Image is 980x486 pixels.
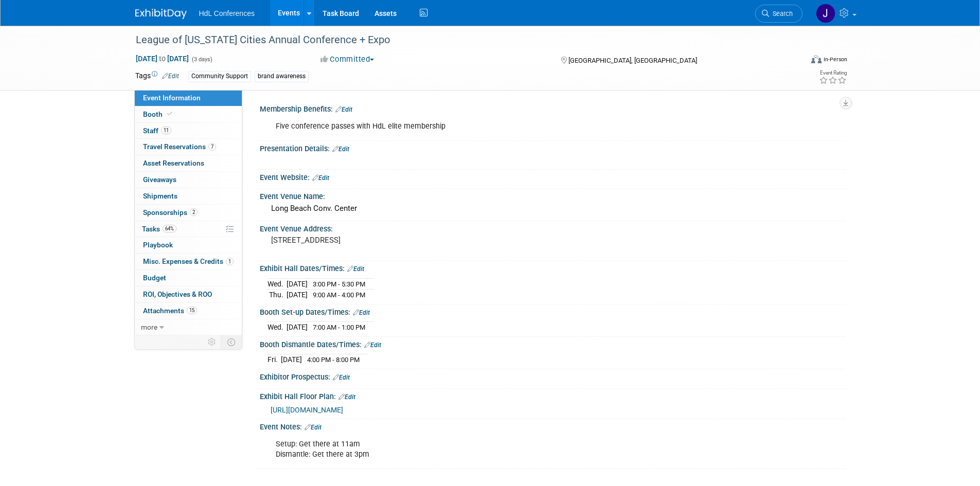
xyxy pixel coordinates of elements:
div: Community Support [188,71,251,82]
span: 9:00 AM - 4:00 PM [313,291,365,299]
span: 7 [208,143,216,151]
a: Edit [305,424,322,431]
a: Edit [338,393,355,401]
img: Format-Inperson.png [811,55,822,63]
a: Search [755,5,803,23]
span: 4:00 PM - 8:00 PM [307,356,360,364]
a: Edit [332,146,349,153]
span: ROI, Objectives & ROO [143,290,212,298]
button: Committed [317,54,378,65]
a: Budget [135,270,242,286]
span: 7:00 AM - 1:00 PM [313,323,365,331]
a: Shipments [135,188,242,204]
span: Attachments [143,307,197,315]
span: 1 [226,258,234,265]
div: Event Rating [819,70,847,76]
div: Event Website: [260,170,845,183]
a: Edit [347,265,364,273]
div: Event Venue Name: [260,189,845,202]
span: 2 [190,208,198,216]
div: Exhibit Hall Dates/Times: [260,261,845,274]
a: Edit [364,341,381,349]
span: to [157,55,167,63]
td: [DATE] [281,354,302,365]
div: Presentation Details: [260,141,845,154]
td: Toggle Event Tabs [221,335,242,349]
a: Giveaways [135,172,242,188]
div: Exhibit Hall Floor Plan: [260,389,845,402]
a: Asset Reservations [135,155,242,171]
div: Exhibitor Prospectus: [260,369,845,383]
span: HdL Conferences [199,9,255,17]
span: 15 [187,307,197,314]
a: Playbook [135,237,242,253]
span: Playbook [143,241,173,249]
a: Edit [353,309,370,316]
a: Booth [135,106,242,122]
a: [URL][DOMAIN_NAME] [271,406,343,414]
td: Personalize Event Tab Strip [203,335,221,349]
a: Staff11 [135,123,242,139]
span: Misc. Expenses & Credits [143,257,234,265]
a: Edit [162,73,179,80]
span: Budget [143,274,166,282]
div: In-Person [823,56,847,63]
td: Tags [135,70,179,82]
i: Booth reservation complete [167,111,172,117]
span: Giveaways [143,175,176,184]
div: Booth Dismantle Dates/Times: [260,337,845,350]
div: Setup: Get there at 11am Dismantle: Get there at 3pm [269,434,732,465]
div: Five conference passes with HdL elite membership [269,116,732,137]
div: brand awareness [255,71,309,82]
a: Sponsorships2 [135,205,242,221]
td: [DATE] [287,290,308,300]
div: Event Format [742,53,848,69]
div: Membership Benefits: [260,101,845,115]
span: Asset Reservations [143,159,204,167]
span: [DATE] [DATE] [135,54,189,63]
span: 11 [161,127,171,134]
span: Booth [143,110,174,118]
a: Event Information [135,90,242,106]
a: more [135,319,242,335]
div: League of [US_STATE] Cities Annual Conference + Expo [132,31,787,49]
td: Wed. [268,322,287,333]
div: Event Notes: [260,419,845,433]
span: Tasks [142,225,176,233]
pre: [STREET_ADDRESS] [271,236,492,245]
a: Edit [335,106,352,113]
span: Staff [143,127,171,135]
a: Tasks64% [135,221,242,237]
a: Edit [312,174,329,182]
td: Fri. [268,354,281,365]
a: Edit [333,374,350,381]
span: [GEOGRAPHIC_DATA], [GEOGRAPHIC_DATA] [568,57,697,64]
span: more [141,323,157,331]
span: Sponsorships [143,208,198,217]
a: Attachments15 [135,303,242,319]
td: [DATE] [287,322,308,333]
span: 3:00 PM - 5:30 PM [313,280,365,288]
td: Wed. [268,278,287,290]
img: ExhibitDay [135,9,187,19]
div: Long Beach Conv. Center [268,201,838,217]
img: Johnny Nguyen [816,4,835,23]
td: [DATE] [287,278,308,290]
span: Shipments [143,192,177,200]
span: Event Information [143,94,201,102]
span: Travel Reservations [143,142,216,151]
span: 64% [163,225,176,232]
div: Booth Set-up Dates/Times: [260,304,845,318]
td: Thu. [268,290,287,300]
a: Misc. Expenses & Credits1 [135,254,242,269]
a: Travel Reservations7 [135,139,242,155]
a: ROI, Objectives & ROO [135,286,242,302]
span: (3 days) [191,56,212,63]
span: Search [769,10,793,17]
div: Event Venue Address: [260,221,845,234]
